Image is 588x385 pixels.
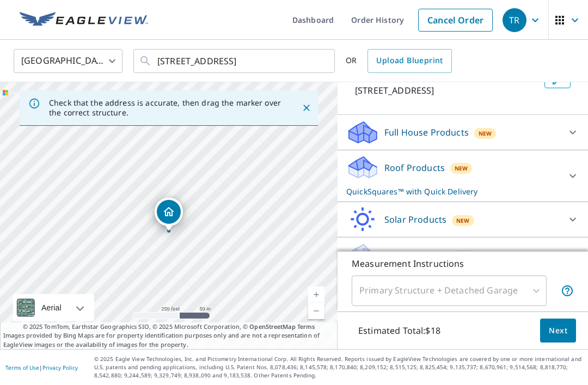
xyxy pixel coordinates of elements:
span: New [455,164,468,173]
p: [STREET_ADDRESS] [355,84,540,97]
p: | [5,364,78,371]
a: OpenStreetMap [249,322,295,331]
a: Current Level 17, Zoom In [308,286,324,303]
span: Next [549,324,567,338]
a: Upload Blueprint [367,49,451,73]
div: Aerial [38,294,65,321]
a: Current Level 17, Zoom Out [308,303,324,319]
div: [GEOGRAPHIC_DATA] [14,46,122,76]
div: OR [346,49,452,73]
p: Check that the address is accurate, then drag the marker over the correct structure. [49,98,282,118]
a: Cancel Order [418,9,493,32]
span: New [456,216,469,225]
div: Roof ProductsNewQuickSquares™ with Quick Delivery [346,155,579,197]
div: Aerial [13,294,94,321]
p: Measurement Instructions [352,257,574,270]
p: Solar Products [384,213,446,226]
a: Terms of Use [5,364,39,371]
p: Full House Products [384,126,469,139]
span: © 2025 TomTom, Earthstar Geographics SIO, © 2025 Microsoft Corporation, © [23,322,315,332]
button: Next [540,319,576,343]
span: Your report will include the primary structure and a detached garage if one exists. [561,284,574,297]
p: Estimated Total: $18 [350,319,449,343]
div: Solar ProductsNew [346,206,579,233]
p: © 2025 Eagle View Technologies, Inc. and Pictometry International Corp. All Rights Reserved. Repo... [94,355,583,380]
div: Walls ProductsNew [346,242,579,268]
img: EV Logo [20,12,148,28]
a: Privacy Policy [42,364,78,371]
span: Upload Blueprint [376,54,443,68]
span: New [479,129,492,138]
p: Roof Products [384,161,445,174]
button: Close [299,101,314,115]
div: TR [503,8,526,32]
p: QuickSquares™ with Quick Delivery [346,186,560,197]
p: Walls Products [384,248,447,261]
a: Terms [297,322,315,331]
div: Full House ProductsNew [346,119,579,145]
div: Dropped pin, building 1, Residential property, 17781 W 130th St North Royalton, OH 44133 [155,198,183,231]
div: Primary Structure + Detached Garage [352,276,547,306]
input: Search by address or latitude-longitude [157,46,313,76]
